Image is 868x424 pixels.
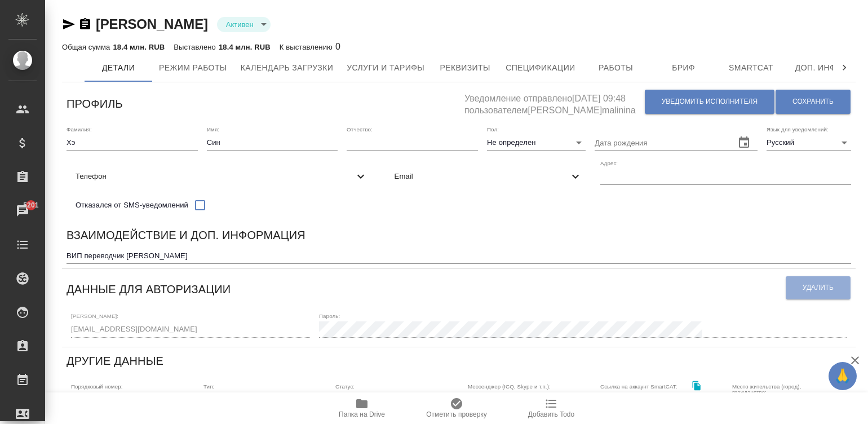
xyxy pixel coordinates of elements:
[732,383,818,395] label: Место жительства (город), гражданство:
[76,171,354,182] span: Телефон
[792,97,834,107] span: Сохранить
[217,17,271,32] div: Активен
[792,61,846,75] span: Доп. инфо
[335,392,450,408] div: Активен
[833,364,852,388] span: 🙏
[426,410,486,418] span: Отметить проверку
[487,126,499,132] label: Пол:
[335,383,355,389] label: Статус:
[71,313,118,319] label: [PERSON_NAME]:
[71,383,122,389] label: Порядковый номер:
[67,95,123,113] h6: Профиль
[657,61,711,75] span: Бриф
[319,313,340,319] label: Пароль:
[776,90,851,114] button: Сохранить
[315,392,409,424] button: Папка на Drive
[219,43,271,51] p: 18.4 млн. RUB
[468,383,551,389] label: Мессенджер (ICQ, Skype и т.п.):
[829,362,857,390] button: 🙏
[600,161,618,166] label: Адрес:
[339,410,385,418] span: Папка на Drive
[724,61,778,75] span: Smartcat
[62,43,113,51] p: Общая сумма
[685,374,708,397] button: Скопировать ссылку
[589,61,643,75] span: Работы
[395,171,569,182] span: Email
[504,392,599,424] button: Добавить Todo
[76,200,188,211] span: Отказался от SMS-уведомлений
[280,40,340,54] div: 0
[487,135,586,151] div: Не определен
[767,126,829,132] label: Язык для уведомлений:
[67,126,92,132] label: Фамилия:
[662,97,758,107] span: Уведомить исполнителя
[767,135,851,151] div: Русский
[62,17,76,31] button: Скопировать ссылку для ЯМессенджера
[67,352,163,370] h6: Другие данные
[241,61,334,75] span: Календарь загрузки
[113,43,165,51] p: 18.4 млн. RUB
[67,226,305,244] h6: Взаимодействие и доп. информация
[203,392,318,408] div: ИП Резидент РФ
[96,16,208,32] a: [PERSON_NAME]
[67,251,851,260] textarea: ВИП переводчик [PERSON_NAME]
[174,43,219,51] p: Выставлено
[280,43,335,51] p: К выставлению
[528,410,574,418] span: Добавить Todo
[91,61,145,75] span: Детали
[203,383,214,389] label: Тип:
[67,164,377,189] div: Телефон
[207,126,219,132] label: Имя:
[347,61,424,75] span: Услуги и тарифы
[67,280,231,298] h6: Данные для авторизации
[645,90,774,114] button: Уведомить исполнителя
[506,61,575,75] span: Спецификации
[3,197,42,225] a: 5201
[16,200,45,211] span: 5201
[438,61,492,75] span: Реквизиты
[386,164,592,189] div: Email
[223,20,257,29] button: Активен
[78,17,92,31] button: Скопировать ссылку
[159,61,227,75] span: Режим работы
[600,383,677,389] label: Ссылка на аккаунт SmartCAT:
[464,87,644,117] h5: Уведомление отправлено [DATE] 09:48 пользователем [PERSON_NAME]malinina
[409,392,504,424] button: Отметить проверку
[347,126,373,132] label: Отчество:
